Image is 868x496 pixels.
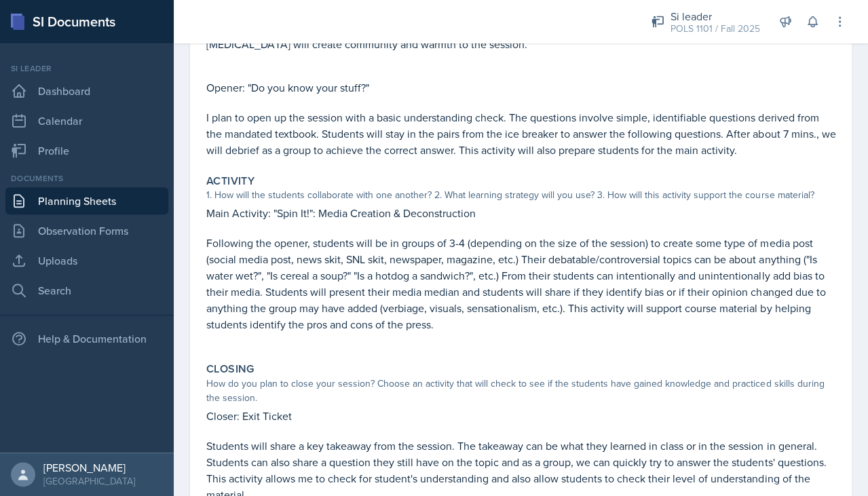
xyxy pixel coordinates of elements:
div: 1. How will the students collaborate with one another? 2. What learning strategy will you use? 3.... [206,188,835,202]
div: Si leader [5,62,168,75]
div: How do you plan to close your session? Choose an activity that will check to see if the students ... [206,376,835,404]
p: Closer: Exit Ticket [206,407,835,423]
div: Documents [5,172,168,185]
div: Si leader [670,8,759,24]
div: POLS 1101 / Fall 2025 [670,22,759,36]
div: Help & Documentation [5,325,168,352]
label: Closing [206,362,254,376]
p: Opener: "Do you know your stuff?" [206,79,835,96]
a: Uploads [5,247,168,274]
div: [GEOGRAPHIC_DATA] [43,474,135,488]
a: Profile [5,137,168,164]
a: Planning Sheets [5,187,168,214]
a: Dashboard [5,77,168,104]
div: [PERSON_NAME] [43,461,135,474]
p: Main Activity: "Spin It!": Media Creation & Deconstruction [206,205,835,221]
a: Search [5,277,168,304]
label: Activity [206,174,254,188]
p: Following the opener, students will be in groups of 3-4 (depending on the size of the session) to... [206,235,835,332]
a: Calendar [5,107,168,134]
p: I plan to open up the session with a basic understanding check. The questions involve simple, ide... [206,109,835,158]
a: Observation Forms [5,217,168,244]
